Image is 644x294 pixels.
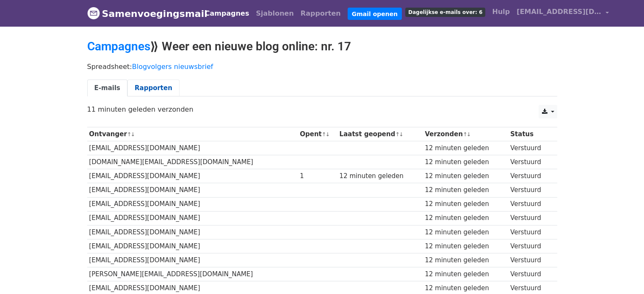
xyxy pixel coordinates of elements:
[348,8,402,20] a: Gmail openen
[87,80,127,97] a: E-mails
[425,172,489,180] font: 12 minuten geleden
[89,186,200,194] font: [EMAIL_ADDRESS][DOMAIN_NAME]
[135,84,172,92] font: Rapporten
[325,131,330,137] a: ↓
[425,186,489,194] font: 12 minuten geleden
[87,105,193,113] font: 11 minuten geleden verzonden
[602,253,644,294] iframe: Chat Widget
[513,3,612,23] a: [EMAIL_ADDRESS][DOMAIN_NAME]
[89,242,200,250] font: [EMAIL_ADDRESS][DOMAIN_NAME]
[252,5,297,22] a: Sjablonen
[205,9,249,17] font: Campagnes
[399,131,404,137] a: ↓
[340,130,395,138] font: Laatst geopend
[89,214,200,222] font: [EMAIL_ADDRESS][DOMAIN_NAME]
[300,172,304,180] font: 1
[87,5,195,22] a: Samenvoegingsmail
[510,270,541,278] font: Verstuurd
[87,7,100,19] img: MergeMail-logo
[89,158,253,166] font: [DOMAIN_NAME][EMAIL_ADDRESS][DOMAIN_NAME]
[425,130,463,138] font: Verzonden
[89,130,127,138] font: Ontvanger
[489,3,513,20] a: Hulp
[510,228,541,236] font: Verstuurd
[425,144,489,152] font: 12 minuten geleden
[510,172,541,180] font: Verstuurd
[425,158,489,166] font: 12 minuten geleden
[510,200,541,208] font: Verstuurd
[300,130,322,138] font: Opent
[301,9,341,17] font: Rapporten
[127,80,180,97] a: Rapporten
[89,284,200,292] font: [EMAIL_ADDRESS][DOMAIN_NAME]
[94,84,120,92] font: E-mails
[510,186,541,194] font: Verstuurd
[425,284,489,292] font: 12 minuten geleden
[130,131,135,137] a: ↓
[132,63,213,71] a: Blogvolgers nieuwsbrief
[510,144,541,152] font: Verstuurd
[150,39,351,53] font: ⟫ Weer een nieuwe blog online: nr. 17
[102,8,207,19] font: Samenvoegingsmail
[89,200,200,208] font: [EMAIL_ADDRESS][DOMAIN_NAME]
[89,144,200,152] font: [EMAIL_ADDRESS][DOMAIN_NAME]
[395,131,400,137] a: ↑
[492,8,510,16] font: Hulp
[510,284,541,292] font: Verstuurd
[510,214,541,222] font: Verstuurd
[322,131,326,137] a: ↑
[297,5,344,22] a: Rapporten
[352,10,398,17] font: Gmail openen
[87,63,132,71] font: Spreadsheet:
[425,256,489,264] font: 12 minuten geleden
[340,172,404,180] font: 12 minuten geleden
[87,39,150,53] a: Campagnes
[510,242,541,250] font: Verstuurd
[127,131,132,137] a: ↑
[510,158,541,166] font: Verstuurd
[510,130,533,138] font: Status
[425,242,489,250] font: 12 minuten geleden
[463,131,467,137] a: ↑
[89,270,253,278] font: [PERSON_NAME][EMAIL_ADDRESS][DOMAIN_NAME]
[425,214,489,222] font: 12 minuten geleden
[602,253,644,294] div: Chatwidget
[202,5,253,22] a: Campagnes
[408,9,482,15] font: Dagelijkse e-mails over: 6
[425,200,489,208] font: 12 minuten geleden
[425,228,489,236] font: 12 minuten geleden
[510,256,541,264] font: Verstuurd
[89,228,200,236] font: [EMAIL_ADDRESS][DOMAIN_NAME]
[256,9,293,17] font: Sjablonen
[467,131,471,137] a: ↓
[89,256,200,264] font: [EMAIL_ADDRESS][DOMAIN_NAME]
[425,270,489,278] font: 12 minuten geleden
[402,3,489,20] a: Dagelijkse e-mails over: 6
[89,172,200,180] font: [EMAIL_ADDRESS][DOMAIN_NAME]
